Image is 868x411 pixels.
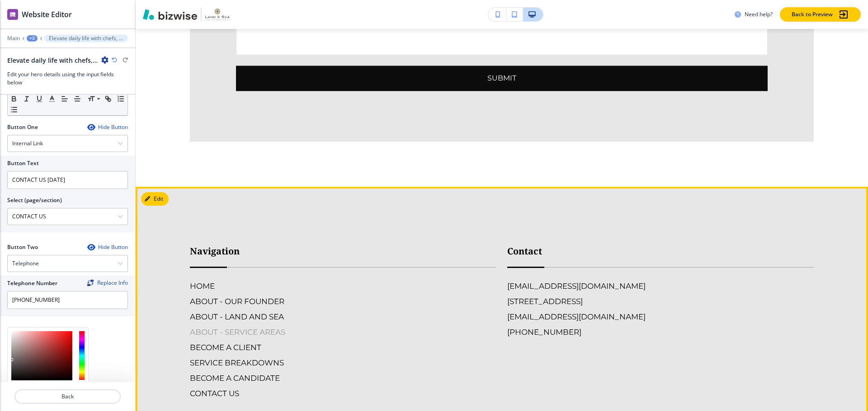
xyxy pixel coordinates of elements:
[507,245,542,257] strong: Contact
[745,10,773,18] h3: Need help?
[12,139,43,148] h4: Internal Link
[49,35,123,42] p: Elevate daily life with chefs, estate managers, and trusted private staff.
[190,388,496,399] h6: CONTACT US
[143,9,197,20] img: Bizwise Logo
[15,393,120,401] p: Back
[87,124,128,131] button: Hide Button
[190,245,240,257] strong: Navigation
[87,280,94,286] img: Replace
[7,196,62,204] h2: Select (page/section)
[7,243,38,251] h2: Button Two
[27,35,38,42] button: +3
[792,10,833,18] p: Back to Preview
[507,280,646,292] a: [EMAIL_ADDRESS][DOMAIN_NAME]
[22,9,72,20] h2: Website Editor
[7,9,18,20] img: editor icon
[190,326,496,338] h6: ABOUT - SERVICE AREAS
[7,159,39,167] h2: Button Text
[7,279,57,287] h2: Telephone Number
[190,280,496,292] h6: HOME
[780,7,861,22] button: Back to Preview
[8,209,118,224] input: Manual Input
[190,296,496,307] h6: ABOUT - OUR FOUNDER
[7,70,128,87] h3: Edit your hero details using the input fields below
[12,259,39,268] h4: Telephone
[14,389,121,404] button: Back
[87,244,128,251] button: Hide Button
[205,9,230,20] img: Your Logo
[190,372,496,384] h6: BECOME A CANDIDATE
[190,342,496,353] h6: BECOME A CLIENT
[190,357,496,369] h6: SERVICE BREAKDOWNS
[44,35,128,42] button: Elevate daily life with chefs, estate managers, and trusted private staff.
[7,291,128,309] input: Ex. 561-222-1111
[7,55,98,65] h2: Elevate daily life with chefs, estate managers, and trusted private staff.
[7,35,20,42] button: Main
[236,66,768,91] button: Submit
[87,280,128,287] span: Find and replace this information across Bizwise
[7,123,38,131] h2: Button One
[87,280,128,286] div: Replace Info
[507,326,581,338] a: [PHONE_NUMBER]
[190,311,496,323] h6: ABOUT - LAND AND SEA
[87,280,128,286] button: ReplaceReplace Info
[141,192,169,206] button: Edit
[507,296,583,307] a: [STREET_ADDRESS]
[507,311,646,323] a: [EMAIL_ADDRESS][DOMAIN_NAME]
